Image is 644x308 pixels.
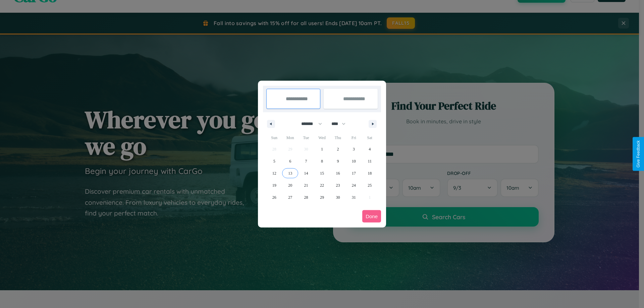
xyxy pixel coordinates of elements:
[282,191,298,203] button: 27
[337,143,339,155] span: 2
[321,155,323,167] span: 8
[346,191,362,203] button: 31
[346,132,362,143] span: Fri
[336,179,340,191] span: 23
[288,167,292,179] span: 13
[320,167,324,179] span: 15
[336,167,340,179] span: 16
[369,143,371,155] span: 4
[330,143,346,155] button: 2
[314,143,330,155] button: 1
[336,191,340,203] span: 30
[298,167,314,179] button: 14
[288,179,292,191] span: 20
[266,155,282,167] button: 5
[321,143,323,155] span: 1
[362,167,378,179] button: 18
[305,155,307,167] span: 7
[282,132,298,143] span: Mon
[346,143,362,155] button: 3
[368,179,372,191] span: 25
[346,179,362,191] button: 24
[314,191,330,203] button: 29
[314,167,330,179] button: 15
[282,155,298,167] button: 6
[362,143,378,155] button: 4
[352,179,356,191] span: 24
[304,191,308,203] span: 28
[289,155,291,167] span: 6
[266,179,282,191] button: 19
[272,179,276,191] span: 19
[304,167,308,179] span: 14
[352,191,356,203] span: 31
[266,191,282,203] button: 26
[298,155,314,167] button: 7
[330,191,346,203] button: 30
[352,167,356,179] span: 17
[353,143,355,155] span: 3
[314,179,330,191] button: 22
[304,179,308,191] span: 21
[320,191,324,203] span: 29
[298,191,314,203] button: 28
[330,179,346,191] button: 23
[266,167,282,179] button: 12
[362,155,378,167] button: 11
[272,191,276,203] span: 26
[282,179,298,191] button: 20
[362,179,378,191] button: 25
[330,155,346,167] button: 9
[314,155,330,167] button: 8
[346,155,362,167] button: 10
[346,167,362,179] button: 17
[314,132,330,143] span: Wed
[330,132,346,143] span: Thu
[320,179,324,191] span: 22
[362,132,378,143] span: Sat
[298,132,314,143] span: Tue
[362,210,381,223] button: Done
[288,191,292,203] span: 27
[272,167,276,179] span: 12
[282,167,298,179] button: 13
[368,167,372,179] span: 18
[266,132,282,143] span: Sun
[273,155,275,167] span: 5
[636,140,641,168] div: Give Feedback
[330,167,346,179] button: 16
[298,179,314,191] button: 21
[337,155,339,167] span: 9
[352,155,356,167] span: 10
[368,155,372,167] span: 11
